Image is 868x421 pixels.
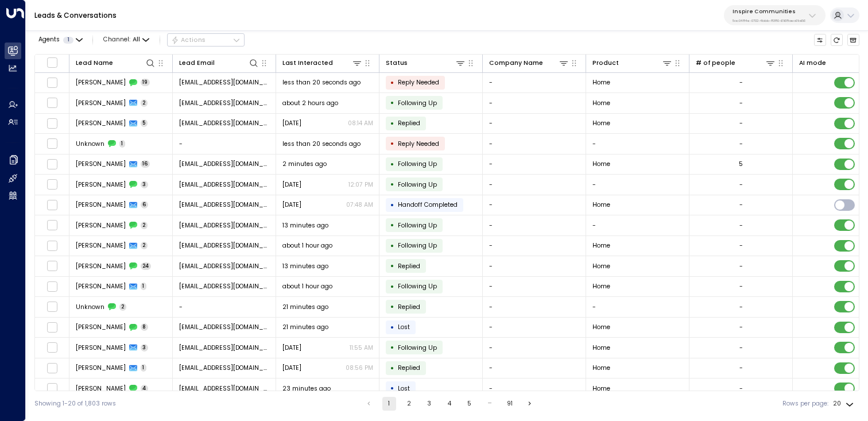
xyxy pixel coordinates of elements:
div: • [390,116,394,131]
span: Jada Knight [76,343,126,352]
span: Home [592,384,610,393]
div: Actions [171,36,206,44]
p: 11:55 AM [350,343,373,352]
span: less than 20 seconds ago [282,140,361,148]
span: sheniner@comcast.net [179,282,270,291]
label: Rows per page: [782,399,828,408]
span: Following Up [398,160,437,168]
span: 2 [141,99,148,107]
span: nolegirl0695@icloud.com [179,323,270,331]
div: - [739,343,743,352]
span: Toggle select all [46,57,57,68]
span: Kianna Murray [76,241,126,250]
span: Home [592,364,610,372]
span: Toggle select row [46,383,57,394]
span: 4 [141,385,149,392]
span: 21 minutes ago [282,303,328,311]
p: 12:07 PM [348,180,373,189]
div: - [739,241,743,250]
span: 19 [141,79,150,86]
span: Home [592,323,610,331]
a: Leads & Conversations [34,10,117,20]
span: Following Up [398,99,437,107]
div: Lead Name [76,58,113,68]
div: Product [592,57,673,68]
td: - [483,256,586,276]
span: 23 minutes ago [282,384,331,393]
div: - [739,140,743,148]
span: Home [592,241,610,250]
span: less than 20 seconds ago [282,78,361,87]
span: Following Up [398,241,437,250]
span: Lula Little [76,384,126,393]
td: - [483,236,586,256]
td: - [586,297,689,317]
span: Handoff Completed [398,200,458,209]
button: Go to page 2 [402,397,416,411]
td: - [483,93,586,113]
div: • [390,218,394,233]
span: Replied [398,262,420,271]
p: 08:56 PM [346,364,373,372]
span: 2 minutes ago [282,160,327,168]
button: Channel:All [100,34,153,46]
span: Toggle select row [46,362,57,373]
span: about 2 hours ago [282,99,338,107]
span: Jada Knight [76,323,126,331]
span: Toggle select row [46,199,57,210]
div: - [739,282,743,291]
div: - [739,200,743,209]
button: Archived Leads [847,34,860,47]
div: • [390,320,394,335]
td: - [173,297,276,317]
div: Showing 1-20 of 1,803 rows [34,399,116,408]
div: • [390,95,394,110]
span: nolegirl0695@icloud.com [179,364,270,372]
span: Following Up [398,343,437,352]
span: Deborah Booth [76,160,126,168]
td: - [586,175,689,195]
span: Toggle select row [46,261,57,272]
span: 2 [141,222,148,229]
span: Unknown [76,140,104,148]
button: Agents1 [34,34,86,46]
span: Toggle select row [46,220,57,231]
span: 8 [141,323,149,331]
div: - [739,262,743,271]
span: Toggle select row [46,322,57,333]
div: • [390,238,394,253]
button: page 1 [382,397,396,411]
div: - [739,221,743,230]
button: Go to page 91 [503,397,517,411]
div: 5 [739,160,743,168]
span: 6 [141,201,149,208]
div: • [390,157,394,172]
span: keysha999593@gmail.com [179,99,270,107]
span: Channel: [100,34,153,46]
div: Last Interacted [282,57,363,68]
button: Go to page 4 [443,397,456,411]
span: Following Up [398,221,437,230]
div: - [739,384,743,393]
span: Toggle select row [46,240,57,251]
div: Last Interacted [282,58,333,68]
span: nolegirl0695@icloud.com [179,343,270,352]
span: Deborah Booth [76,180,126,189]
span: Agents [38,37,60,43]
button: Go to page 3 [423,397,436,411]
span: bpxgsz6i5y@privaterelay.appleid.com [179,241,270,250]
span: Reply Needed [398,78,439,87]
td: - [483,358,586,378]
span: Aug 16, 2025 [282,343,301,352]
span: Toggle select row [46,179,57,190]
span: 21 minutes ago [282,323,328,331]
span: Toggle select row [46,342,57,353]
div: Lead Email [179,58,215,68]
div: • [390,136,394,151]
nav: pagination navigation [362,397,537,411]
span: 3 [141,181,149,188]
td: - [483,338,586,358]
span: 3 [141,344,149,352]
div: • [390,177,394,192]
span: 13 minutes ago [282,221,328,230]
